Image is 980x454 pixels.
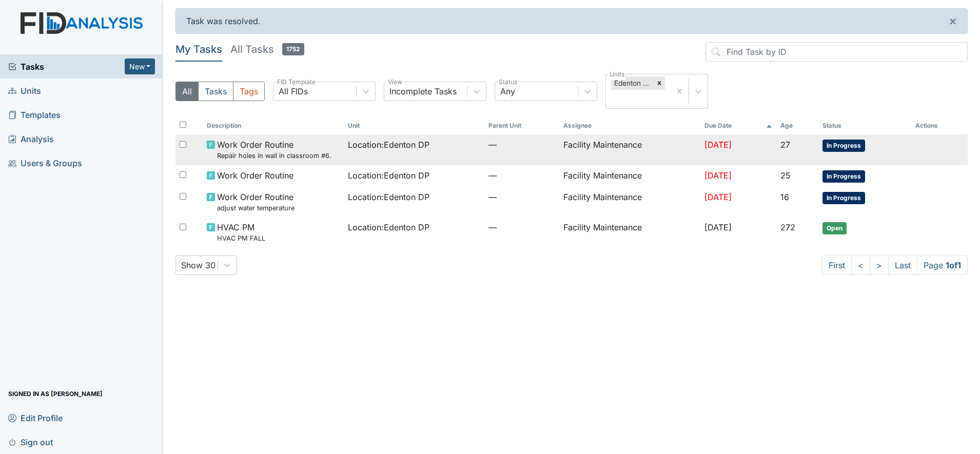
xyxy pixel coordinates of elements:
small: HVAC PM FALL [217,233,265,243]
span: Edit Profile [8,410,63,426]
span: Location : Edenton DP [348,139,429,151]
td: Facility Maintenance [559,134,700,165]
div: Incomplete Tasks [389,85,457,97]
a: Tasks [8,61,125,73]
span: 272 [780,222,795,232]
span: [DATE] [704,140,732,150]
th: Toggle SortBy [818,117,911,134]
div: All FIDs [279,85,308,97]
span: HVAC PM HVAC PM FALL [217,221,265,243]
span: — [488,191,555,203]
span: Location : Edenton DP [348,221,429,233]
input: Find Task by ID [705,42,968,62]
span: — [488,169,555,182]
td: Facility Maintenance [559,165,700,187]
span: × [949,13,957,28]
div: Any [500,85,515,97]
button: All [175,82,199,101]
a: < [851,255,870,275]
a: Last [888,255,917,275]
button: New [125,58,155,74]
span: In Progress [822,192,865,204]
h5: My Tasks [175,42,222,56]
nav: task-pagination [822,255,968,275]
span: [DATE] [704,222,732,232]
div: Type filter [175,82,265,101]
span: 1752 [282,43,304,55]
div: Edenton DP [611,76,654,90]
span: Templates [8,107,61,123]
button: Tags [233,82,265,101]
span: Location : Edenton DP [348,191,429,203]
span: Work Order Routine adjust water temperature [217,191,295,213]
span: Location : Edenton DP [348,169,429,182]
button: Tasks [198,82,233,101]
span: 27 [780,140,790,150]
span: [DATE] [704,170,732,181]
strong: 1 of 1 [946,260,961,270]
th: Toggle SortBy [344,117,484,134]
span: Analysis [8,131,54,147]
th: Toggle SortBy [776,117,818,134]
span: Work Order Routine Repair holes in wall in classroom #6. [217,139,331,161]
span: In Progress [822,170,865,183]
span: — [488,139,555,151]
span: Units [8,83,41,98]
td: Facility Maintenance [559,187,700,217]
span: In Progress [822,140,865,152]
th: Actions [911,117,963,134]
span: Page [917,255,968,275]
input: Toggle All Rows Selected [180,121,186,128]
a: First [822,255,852,275]
button: × [938,9,967,33]
span: — [488,221,555,233]
span: 25 [780,170,791,181]
small: adjust water temperature [217,203,295,213]
span: Signed in as [PERSON_NAME] [8,386,103,402]
span: Users & Groups [8,155,82,171]
th: Assignee [559,117,700,134]
div: Show 30 [181,259,215,271]
a: > [870,255,889,275]
th: Toggle SortBy [484,117,559,134]
span: Sign out [8,434,53,450]
span: 16 [780,192,789,202]
span: [DATE] [704,192,732,202]
td: Facility Maintenance [559,217,700,247]
div: Task was resolved. [175,8,968,34]
small: Repair holes in wall in classroom #6. [217,151,331,161]
h5: All Tasks [230,42,304,56]
span: Open [822,222,847,234]
th: Toggle SortBy [700,117,776,134]
span: Work Order Routine [217,169,293,182]
th: Toggle SortBy [203,117,343,134]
